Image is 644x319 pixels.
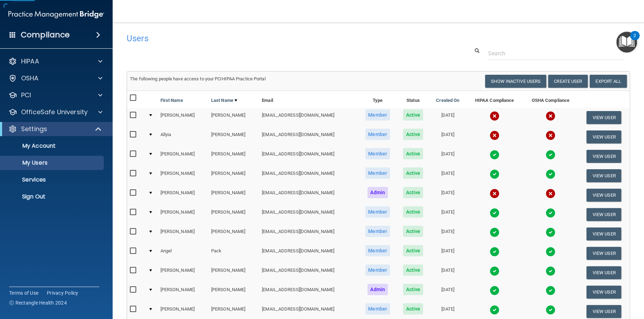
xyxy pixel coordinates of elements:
input: Search [488,47,625,60]
span: Member [365,245,390,256]
td: [PERSON_NAME] [158,185,208,205]
span: Active [403,129,423,140]
button: Create User [548,75,588,88]
th: Status [397,91,429,108]
img: cross.ca9f0e7f.svg [545,130,555,140]
td: [PERSON_NAME] [158,224,208,244]
img: cross.ca9f0e7f.svg [545,111,555,121]
span: Admin [367,187,388,198]
span: Active [403,167,423,179]
span: Active [403,264,423,276]
th: Email [259,91,358,108]
td: [PERSON_NAME] [208,185,259,205]
td: [EMAIL_ADDRESS][DOMAIN_NAME] [259,282,358,302]
img: cross.ca9f0e7f.svg [490,130,499,140]
p: My Account [5,142,101,149]
a: First Name [160,96,183,105]
button: View User [586,150,621,163]
img: tick.e7d51cea.svg [545,286,555,295]
td: [PERSON_NAME] [208,166,259,185]
a: OSHA [8,74,102,82]
th: OSHA Compliance [523,91,578,108]
span: Ⓒ Rectangle Health 2024 [9,299,67,306]
td: [PERSON_NAME] [158,263,208,282]
td: [PERSON_NAME] [208,282,259,302]
a: HIPAA [8,57,102,66]
img: PMB logo [8,7,104,22]
img: tick.e7d51cea.svg [490,266,499,276]
td: [EMAIL_ADDRESS][DOMAIN_NAME] [259,224,358,244]
td: [EMAIL_ADDRESS][DOMAIN_NAME] [259,185,358,205]
p: Services [5,176,101,183]
button: View User [586,130,621,143]
img: tick.e7d51cea.svg [545,266,555,276]
span: Admin [367,284,388,295]
td: [EMAIL_ADDRESS][DOMAIN_NAME] [259,108,358,127]
a: Last Name [211,96,237,105]
span: Member [365,264,390,276]
span: The following people have access to your PCIHIPAA Practice Portal [130,76,266,81]
p: HIPAA [21,57,39,66]
p: Settings [21,125,47,133]
span: Active [403,187,423,198]
td: [PERSON_NAME] [208,127,259,147]
td: [DATE] [429,263,466,282]
a: OfficeSafe University [8,108,102,116]
td: [EMAIL_ADDRESS][DOMAIN_NAME] [259,263,358,282]
button: Show Inactive Users [485,75,546,88]
span: Active [403,148,423,159]
img: tick.e7d51cea.svg [490,169,499,179]
span: Active [403,284,423,295]
td: [PERSON_NAME] [158,108,208,127]
td: Pack [208,244,259,263]
td: [DATE] [429,166,466,185]
td: [DATE] [429,185,466,205]
th: HIPAA Compliance [466,91,523,108]
td: [PERSON_NAME] [158,147,208,166]
span: Active [403,303,423,314]
button: View User [586,227,621,240]
span: Active [403,226,423,237]
th: Type [358,91,397,108]
td: Angel [158,244,208,263]
img: tick.e7d51cea.svg [490,305,499,315]
img: cross.ca9f0e7f.svg [490,111,499,121]
td: [PERSON_NAME] [208,224,259,244]
td: [DATE] [429,108,466,127]
button: View User [586,305,621,318]
img: tick.e7d51cea.svg [545,305,555,315]
td: [PERSON_NAME] [158,166,208,185]
span: Member [365,129,390,140]
h4: Compliance [21,30,70,40]
td: Allyia [158,127,208,147]
td: [PERSON_NAME] [208,108,259,127]
button: View User [586,266,621,279]
img: cross.ca9f0e7f.svg [545,189,555,198]
td: [PERSON_NAME] [158,205,208,224]
a: Terms of Use [9,289,38,296]
img: cross.ca9f0e7f.svg [490,189,499,198]
p: OSHA [21,74,39,82]
button: View User [586,247,621,260]
a: Privacy Policy [47,289,78,296]
td: [DATE] [429,205,466,224]
button: View User [586,169,621,182]
img: tick.e7d51cea.svg [490,247,499,257]
button: View User [586,189,621,202]
span: Member [365,226,390,237]
span: Active [403,109,423,121]
td: [EMAIL_ADDRESS][DOMAIN_NAME] [259,166,358,185]
img: tick.e7d51cea.svg [545,227,555,237]
span: Active [403,206,423,217]
button: Open Resource Center, 2 new notifications [616,32,637,53]
td: [DATE] [429,147,466,166]
td: [DATE] [429,127,466,147]
td: [EMAIL_ADDRESS][DOMAIN_NAME] [259,205,358,224]
a: Export All [589,75,627,88]
span: Member [365,167,390,179]
button: View User [586,111,621,124]
span: Member [365,206,390,217]
span: Active [403,245,423,256]
img: tick.e7d51cea.svg [490,286,499,295]
p: My Users [5,159,101,166]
